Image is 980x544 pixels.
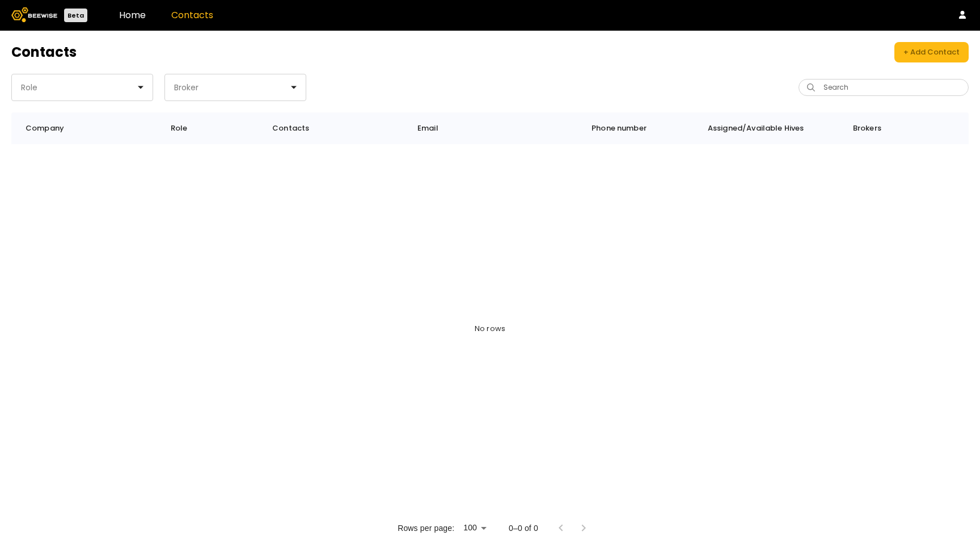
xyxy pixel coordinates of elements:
[11,144,969,513] div: No rows
[171,9,213,22] a: Contacts
[894,42,969,62] button: + Add Contact
[403,112,577,144] div: Email
[509,522,538,534] p: 0–0 of 0
[11,45,77,59] h2: Contacts
[272,112,309,144] div: Contacts
[853,112,881,144] div: Brokers
[11,7,57,22] img: Beewise logo
[157,112,258,144] div: Role
[119,9,146,22] a: Home
[903,47,960,58] div: + Add Contact
[398,522,454,534] p: Rows per page:
[839,112,940,144] div: Brokers
[694,112,839,144] div: Assigned/Available Hives
[11,112,157,144] div: Company
[708,112,804,144] div: Assigned/Available Hives
[577,112,694,144] div: Phone number
[417,112,438,144] div: Email
[26,112,64,144] div: Company
[459,520,491,536] div: 100
[258,112,403,144] div: Contacts
[64,9,87,22] div: Beta
[171,112,188,144] div: Role
[592,112,647,144] div: Phone number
